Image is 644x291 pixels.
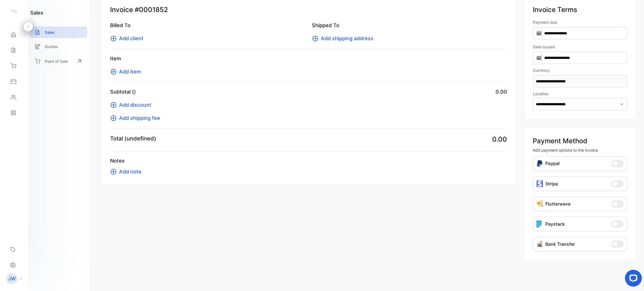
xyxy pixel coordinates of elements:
label: Payment due [533,19,627,25]
iframe: LiveChat chat widget [621,268,644,291]
p: Bank Transfer [545,241,575,247]
span: Add shipping address [321,35,373,42]
button: Add shipping fee [110,114,164,122]
a: Sales [30,27,87,38]
span: Add client [119,35,143,42]
span: 0.00 [492,134,507,144]
p: Sales [45,29,55,35]
p: Payment Method [533,136,627,146]
span: Add discount [119,101,151,109]
p: Subtotal () [110,88,136,96]
p: Shipped To [312,22,507,29]
span: 0.00 [496,88,507,96]
button: Add note [110,168,145,175]
label: Currency [533,67,627,73]
p: Total (undefined) [110,134,156,143]
img: Icon [536,160,543,167]
img: icon [536,180,543,187]
h1: sales [30,9,43,16]
span: Add note [119,168,141,175]
a: Point of Sale [30,55,87,67]
button: Add item [110,68,144,75]
span: Add shipping fee [119,114,160,122]
img: Icon [536,201,543,207]
p: JW [8,275,16,282]
p: Billed To [110,22,305,29]
img: icon [536,221,543,227]
label: Date issued [533,44,627,50]
button: Add client [110,35,147,42]
span: Add item [119,68,141,75]
label: Location [533,91,548,96]
button: Add shipping address [312,35,377,42]
p: Stripe [545,180,558,187]
p: Notes [110,157,507,164]
p: Paypal [545,160,560,167]
p: Item [110,55,507,62]
p: Quotes [45,44,58,49]
p: Invoice [110,5,507,15]
img: Icon [536,241,543,247]
img: logo [10,7,18,16]
button: Add discount [110,101,155,109]
p: Add payment options to the invoice [533,147,627,153]
p: Point of Sale [45,58,68,64]
p: Invoice Terms [533,5,627,15]
p: Flutterwave [545,201,570,207]
a: Quotes [30,41,87,52]
p: Paystack [545,221,565,227]
span: #0001852 [135,5,168,15]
